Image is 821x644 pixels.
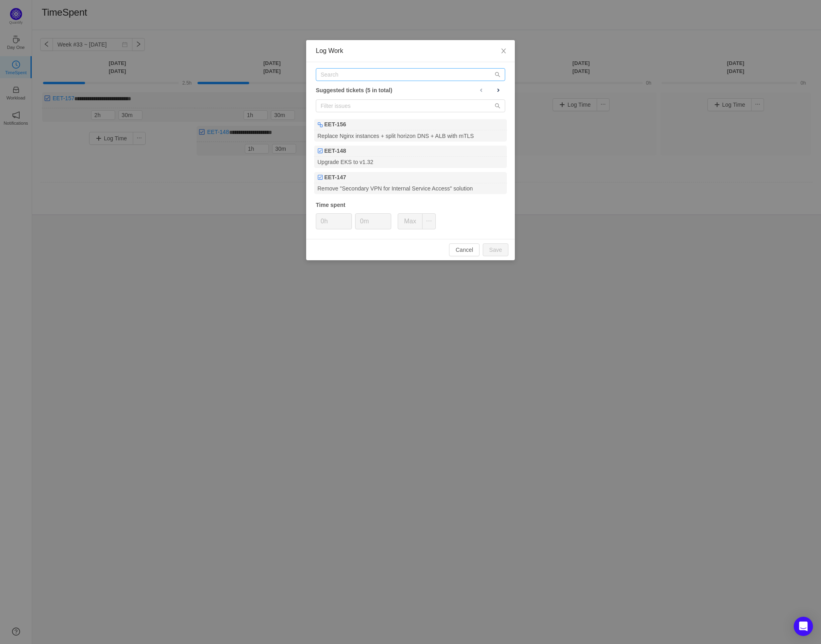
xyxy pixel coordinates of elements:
[500,48,507,54] i: icon: close
[314,183,507,194] div: Remove "Secondary VPN for Internal Service Access" solution
[449,243,480,256] button: Cancel
[317,148,323,154] img: Task
[317,174,323,180] img: Task
[324,147,346,155] b: EET-148
[316,47,505,55] div: Log Work
[422,213,436,229] button: icon: ellipsis
[794,617,813,636] div: Open Intercom Messenger
[316,201,505,209] div: Time spent
[495,103,500,109] i: icon: search
[495,72,500,77] i: icon: search
[314,130,507,141] div: Replace Nginx instances + split horizon DNS + ALB with mTLS
[483,243,508,256] button: Save
[398,213,423,229] button: Max
[316,68,505,81] input: Search
[324,120,346,129] b: EET-156
[316,99,505,112] input: Filter issues
[492,40,515,63] button: Close
[317,122,323,128] img: Subtask
[324,173,346,182] b: EET-147
[316,85,505,95] div: Suggested tickets (5 in total)
[314,157,507,168] div: Upgrade EKS to v1.32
